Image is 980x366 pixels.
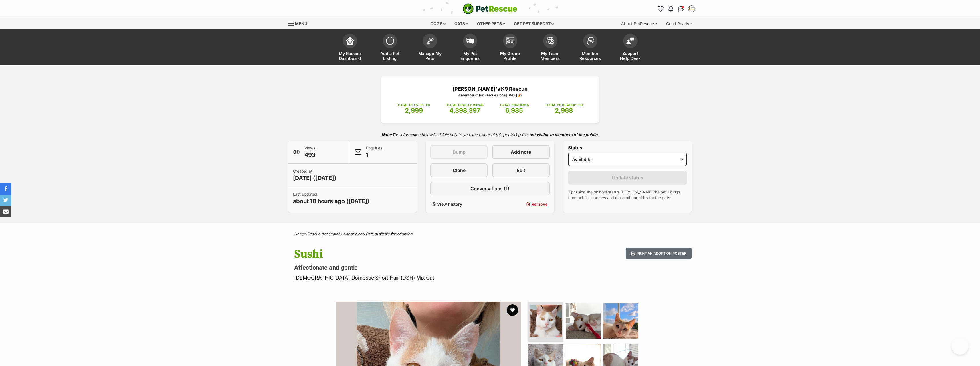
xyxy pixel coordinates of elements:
[656,4,665,13] a: Favourites
[450,31,490,65] a: My Pet Enquiries
[430,145,488,159] button: Bump
[545,102,583,108] p: TOTAL PETS ADOPTED
[463,3,518,14] a: PetRescue
[492,163,549,177] a: Edit
[626,37,634,44] img: help-desk-icon-fdf02630f3aa405de69fd3d07c3f3aa587a6932b1a1747fa1d2bba05be0121f9.svg
[294,248,536,261] h1: Sushi
[677,4,686,13] a: Conversations
[377,51,403,61] span: Add a Pet Listing
[687,4,696,13] button: My account
[304,151,316,159] span: 493
[666,4,676,13] button: Notifications
[612,174,643,181] span: Update status
[506,37,514,44] img: group-profile-icon-3fa3cf56718a62981997c0bc7e787c4b2cf8bcc04b72c1350f741eb67cf2f40e.svg
[430,200,488,208] a: View history
[446,102,484,108] p: TOTAL PROFILE VIEWS
[293,191,370,205] p: Last updated:
[366,232,413,236] a: Cats available for adoption
[389,85,591,93] p: [PERSON_NAME]'s K9 Rescue
[568,145,687,150] label: Status
[603,303,638,339] img: Photo of Sushi
[410,31,450,65] a: Manage My Pets
[530,305,562,337] img: Photo of Sushi
[470,185,509,192] span: Conversations (1)
[330,31,370,65] a: My Rescue Dashboard
[610,31,650,65] a: Support Help Desk
[288,18,311,28] a: Menu
[381,132,392,137] strong: Note:
[450,18,472,29] div: Cats
[288,129,692,141] p: The information below is visible only to you, the owner of this pet listing.
[430,182,550,195] a: Conversations (1)
[397,102,430,108] p: TOTAL PETS LISTED
[417,51,443,61] span: Manage My Pets
[522,132,599,137] strong: It is not visible to members of the public.
[405,107,423,114] span: 2,999
[370,31,410,65] a: Add a Pet Listing
[507,304,518,316] button: favourite
[389,93,591,98] p: A member of PetRescue since [DATE] 🎉
[366,151,383,159] span: 1
[337,51,363,61] span: My Rescue Dashboard
[577,51,603,61] span: Member Resources
[304,145,316,159] p: Views:
[280,232,700,236] div: > > >
[294,274,536,282] p: [DEMOGRAPHIC_DATA] Domestic Short Hair (DSH) Mix Cat
[555,107,573,114] span: 2,968
[490,31,530,65] a: My Group Profile
[293,168,336,182] p: Created at:
[566,303,601,339] img: Photo of Sushi
[426,37,434,45] img: manage-my-pets-icon-02211641906a0b7f246fdf0571729dbe1e7629f14944591b6c1af311fb30b64b.svg
[294,232,305,236] a: Home
[437,201,462,207] span: View history
[293,174,336,182] span: [DATE] ([DATE])
[463,3,518,14] img: logo-cat-932fe2b9b8326f06289b0f2fb663e598f794de774fb13d1741a6617ecf9a85b4.svg
[453,149,466,155] span: Bump
[453,167,466,174] span: Clone
[466,38,474,44] img: pet-enquiries-icon-7e3ad2cf08bfb03b45e93fb7055b45f3efa6380592205ae92323e6603595dc1f.svg
[568,171,687,185] button: Update status
[505,107,523,114] span: 6,985
[457,51,483,61] span: My Pet Enquiries
[492,145,549,159] a: Add note
[626,248,692,259] button: Print an adoption poster
[293,197,370,205] span: about 10 hours ago ([DATE])
[366,145,383,159] p: Enquiries:
[662,18,696,29] div: Good Reads
[668,6,673,12] img: notifications-46538b983faf8c2785f20acdc204bb7945ddae34d4c08c2a6579f10ce5e182be.svg
[570,31,610,65] a: Member Resources
[951,337,969,355] iframe: Help Scout Beacon - Open
[517,167,525,174] span: Edit
[307,232,340,236] a: Rescue pet search
[546,37,554,45] img: team-members-icon-5396bd8760b3fe7c0b43da4ab00e1e3bb1a5d9ba89233759b79545d2d3fc5d0d.svg
[346,37,354,45] img: dashboard-icon-eb2f2d2d3e046f16d808141f083e7271f6b2e854fb5c12c21221c1fb7104beca.svg
[678,6,684,12] img: chat-41dd97257d64d25036548639549fe6c8038ab92f7586957e7f3b1b290dea8141.svg
[492,200,549,208] button: Remove
[586,37,594,45] img: member-resources-icon-8e73f808a243e03378d46382f2149f9095a855e16c252ad45f914b54edf8863c.svg
[530,31,570,65] a: My Team Members
[617,51,643,61] span: Support Help Desk
[510,18,558,29] div: Get pet support
[537,51,563,61] span: My Team Members
[532,201,547,207] span: Remove
[294,264,536,272] p: Affectionate and gentle
[689,6,694,12] img: Merna Karam profile pic
[343,232,363,236] a: Adopt a cat
[497,51,523,61] span: My Group Profile
[295,21,307,26] span: Menu
[386,37,394,45] img: add-pet-listing-icon-0afa8454b4691262ce3f59096e99ab1cd57d4a30225e0717b998d2c9b9846f56.svg
[427,18,450,29] div: Dogs
[449,107,480,114] span: 4,398,397
[511,149,531,155] span: Add note
[617,18,661,29] div: About PetRescue
[499,102,529,108] p: TOTAL ENQUIRIES
[430,163,488,177] a: Clone
[656,4,696,13] ul: Account quick links
[568,189,687,201] p: Tip: using the on hold status [PERSON_NAME] the pet listings from public searches and close off e...
[473,18,509,29] div: Other pets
